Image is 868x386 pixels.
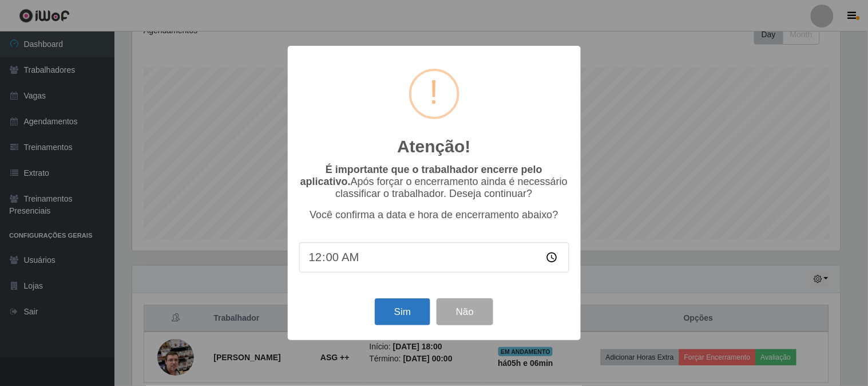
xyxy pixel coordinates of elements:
[299,164,569,200] p: Após forçar o encerramento ainda é necessário classificar o trabalhador. Deseja continuar?
[299,209,569,221] p: Você confirma a data e hora de encerramento abaixo?
[437,298,493,325] button: Não
[300,164,542,187] b: É importante que o trabalhador encerre pelo aplicativo.
[375,298,430,325] button: Sim
[397,136,470,157] h2: Atenção!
